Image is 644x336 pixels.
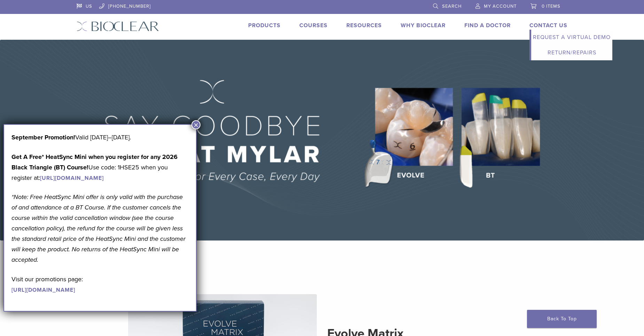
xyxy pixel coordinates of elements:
a: Courses [299,22,328,29]
a: [URL][DOMAIN_NAME] [40,175,104,182]
a: Resources [346,22,382,29]
a: Find A Doctor [464,22,511,29]
b: September Promotion! [11,133,75,141]
p: Visit our promotions page: [11,274,189,295]
a: [URL][DOMAIN_NAME] [11,287,75,293]
button: Close [191,120,201,129]
p: Valid [DATE]–[DATE]. [11,132,189,143]
em: *Note: Free HeatSync Mini offer is only valid with the purchase of and attendance at a BT Course.... [11,193,186,264]
strong: Get A Free* HeatSync Mini when you register for any 2026 Black Triangle (BT) Course! [11,153,178,171]
a: Products [248,22,281,29]
a: Why Bioclear [401,22,446,29]
span: My Account [484,3,517,9]
span: 0 items [542,3,560,9]
span: Search [442,3,462,9]
a: Return/Repairs [531,45,612,60]
img: Bioclear [77,21,159,31]
a: Request a Virtual Demo [531,30,612,45]
p: Use code: 1HSE25 when you register at: [11,152,189,183]
a: Back To Top [527,310,597,328]
a: Contact Us [529,22,567,29]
